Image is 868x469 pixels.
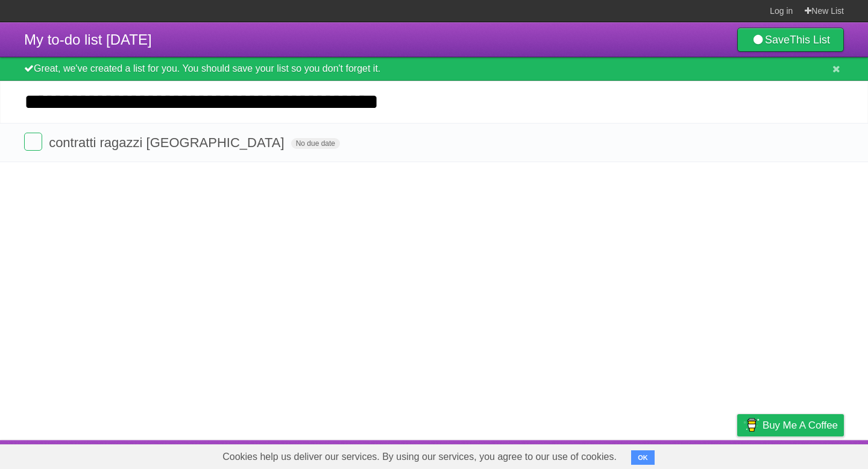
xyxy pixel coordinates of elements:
a: Privacy [722,443,753,466]
b: This List [790,34,830,46]
span: My to-do list [DATE] [24,31,152,48]
a: Suggest a feature [768,443,844,466]
a: Developers [617,443,665,466]
button: OK [631,450,655,465]
span: contratti ragazzi [GEOGRAPHIC_DATA] [49,135,287,150]
a: About [577,443,602,466]
span: Buy me a coffee [763,415,838,436]
a: Buy me a coffee [737,414,844,436]
span: No due date [291,138,340,149]
img: Buy me a coffee [743,415,759,435]
a: SaveThis List [737,28,844,52]
a: Terms [681,443,707,466]
span: Cookies help us deliver our services. By using our services, you agree to our use of cookies. [210,445,629,469]
label: Done [24,133,42,151]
